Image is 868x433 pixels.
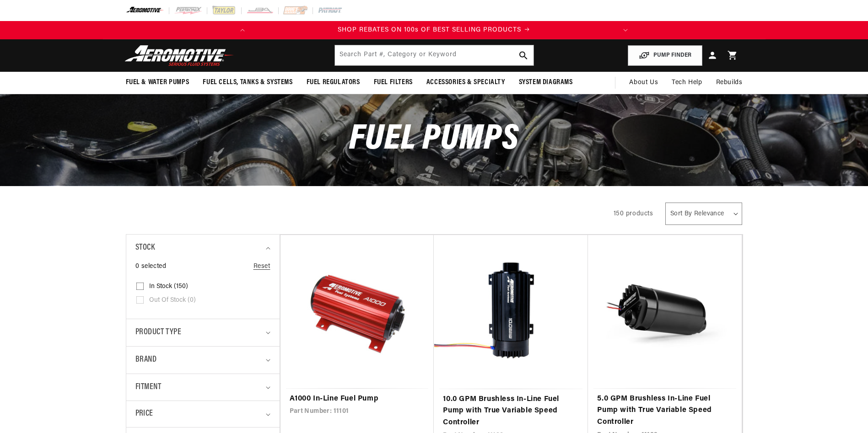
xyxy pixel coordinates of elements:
[253,262,270,272] a: Reset
[135,347,270,374] summary: Brand (0 selected)
[629,79,658,86] span: About Us
[252,25,616,35] a: SHOP REBATES ON 100s OF BEST SELLING PRODUCTS
[126,78,189,87] span: Fuel & Water Pumps
[614,210,653,217] span: 150 products
[367,72,420,93] summary: Fuel Filters
[672,78,702,88] span: Tech Help
[420,72,512,93] summary: Accessories & Specialty
[203,78,292,87] span: Fuel Cells, Tanks & Systems
[513,45,534,65] button: search button
[519,78,573,87] span: System Diagrams
[135,374,270,401] summary: Fitment (0 selected)
[665,72,709,94] summary: Tech Help
[135,326,182,339] span: Product type
[149,296,196,305] span: Out of stock (0)
[349,122,518,158] span: Fuel Pumps
[252,25,616,35] div: 1 of 2
[135,353,157,367] span: Brand
[149,283,188,291] span: In stock (150)
[135,381,162,394] span: Fitment
[196,72,299,93] summary: Fuel Cells, Tanks & Systems
[597,393,733,428] a: 5.0 GPM Brushless In-Line Fuel Pump with True Variable Speed Controller
[252,25,616,35] div: Announcement
[135,262,167,272] span: 0 selected
[426,78,505,87] span: Accessories & Specialty
[135,235,270,262] summary: Stock (0 selected)
[233,21,252,39] button: Translation missing: en.sections.announcements.previous_announcement
[103,21,766,39] slideshow-component: Translation missing: en.sections.announcements.announcement_bar
[628,45,702,66] button: PUMP FINDER
[443,394,579,429] a: 10.0 GPM Brushless In-Line Fuel Pump with True Variable Speed Controller
[335,45,534,65] input: Search by Part Number, Category or Keyword
[135,408,153,420] span: Price
[122,45,237,66] img: Aeromotive
[119,72,196,93] summary: Fuel & Water Pumps
[622,72,665,94] a: About Us
[135,401,270,427] summary: Price
[135,241,155,255] span: Stock
[307,78,360,87] span: Fuel Regulators
[616,21,635,39] button: Translation missing: en.sections.announcements.next_announcement
[290,393,425,405] a: A1000 In-Line Fuel Pump
[709,72,749,94] summary: Rebuilds
[135,319,270,346] summary: Product type (0 selected)
[512,72,580,93] summary: System Diagrams
[374,78,413,87] span: Fuel Filters
[338,27,521,33] span: SHOP REBATES ON 100s OF BEST SELLING PRODUCTS
[716,78,743,88] span: Rebuilds
[300,72,367,93] summary: Fuel Regulators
